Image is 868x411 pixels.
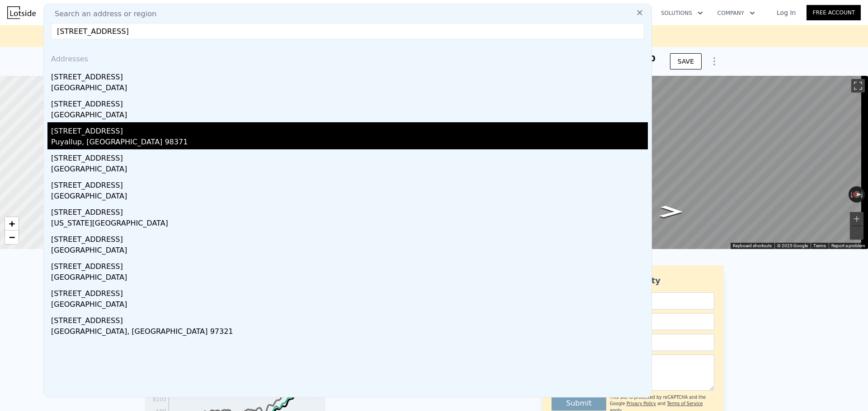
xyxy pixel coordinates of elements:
div: [GEOGRAPHIC_DATA] [51,110,648,122]
div: [GEOGRAPHIC_DATA] [51,191,648,203]
div: Addresses [47,46,648,68]
div: [GEOGRAPHIC_DATA] [51,272,648,285]
div: [US_STATE][GEOGRAPHIC_DATA] [51,218,648,231]
button: Rotate clockwise [860,186,865,203]
a: Zoom in [5,217,19,231]
div: [STREET_ADDRESS] [51,312,648,326]
button: Zoom in [850,212,863,226]
input: Enter an address, city, region, neighborhood or zip code [51,23,644,39]
div: [GEOGRAPHIC_DATA] [51,83,648,95]
div: [STREET_ADDRESS] [51,149,648,164]
button: Reset the view [849,191,865,199]
button: Solutions [654,5,710,21]
a: Privacy Policy [627,401,656,406]
div: [STREET_ADDRESS] [51,203,648,218]
a: Report a problem [831,243,865,248]
path: Go South [650,203,693,220]
span: − [9,231,15,243]
button: Show Options [705,52,723,70]
div: [STREET_ADDRESS] [51,258,648,272]
button: Keyboard shortcuts [733,243,772,249]
div: [STREET_ADDRESS] [51,95,648,110]
button: SAVE [670,53,702,69]
button: Toggle fullscreen view [851,79,865,92]
a: Terms (opens in new tab) [813,243,826,248]
span: Search an address or region [47,9,156,19]
span: © 2025 Google [777,243,808,248]
button: Zoom out [850,226,863,240]
a: Log In [766,8,807,17]
tspan: $103 [152,396,166,402]
div: [STREET_ADDRESS] [51,68,648,83]
div: [STREET_ADDRESS] [51,122,648,137]
div: [GEOGRAPHIC_DATA] [51,164,648,176]
div: [STREET_ADDRESS] [51,285,648,299]
a: Free Account [807,5,861,20]
div: [STREET_ADDRESS] [51,231,648,245]
button: Submit [552,396,606,411]
button: Company [710,5,762,21]
div: [STREET_ADDRESS] [51,176,648,191]
button: Rotate counterclockwise [849,186,854,203]
div: [GEOGRAPHIC_DATA] [51,299,648,312]
a: Zoom out [5,231,19,244]
div: [GEOGRAPHIC_DATA], [GEOGRAPHIC_DATA] 97321 [51,326,648,339]
span: + [9,218,15,229]
img: Lotside [7,6,36,19]
div: Puyallup, [GEOGRAPHIC_DATA] 98371 [51,137,648,149]
div: [GEOGRAPHIC_DATA] [51,245,648,258]
a: Terms of Service [667,401,703,406]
